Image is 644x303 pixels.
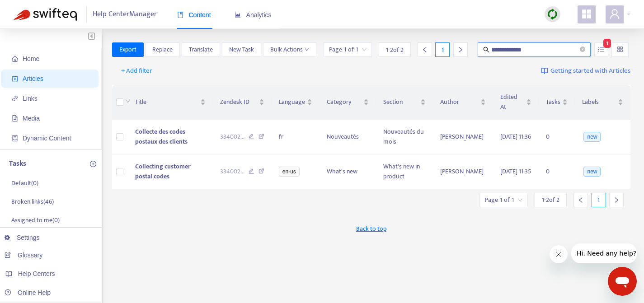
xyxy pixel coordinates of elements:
[12,135,18,141] span: container
[493,85,539,120] th: Edited At
[279,97,305,107] span: Language
[12,56,18,62] span: home
[220,167,244,177] span: 334002 ...
[270,45,309,55] span: Bulk Actions
[119,45,136,55] span: Export
[135,161,190,182] span: Collecting customer postal codes
[457,47,464,53] span: right
[578,197,584,203] span: left
[5,252,42,259] a: Glossary
[23,95,38,102] span: Links
[550,245,568,263] iframe: Close message
[23,135,71,142] span: Dynamic Content
[128,85,213,120] th: Title
[433,154,493,189] td: [PERSON_NAME]
[213,85,272,120] th: Zendesk ID
[383,97,418,107] span: Section
[483,47,489,53] span: search
[435,42,450,57] div: 1
[220,132,244,142] span: 334002 ...
[546,97,560,107] span: Tasks
[121,65,152,76] span: + Add filter
[376,154,432,189] td: What's new in product
[182,42,220,57] button: Translate
[613,197,620,203] span: right
[114,64,159,78] button: + Add filter
[608,267,637,296] iframe: Button to launch messaging window
[603,39,611,48] span: 1
[12,75,18,82] span: account-book
[539,120,575,154] td: 0
[11,197,54,206] p: Broken links ( 46 )
[376,120,432,154] td: Nouveautés du mois
[14,8,77,21] img: Swifteq
[592,193,606,207] div: 1
[542,195,559,205] span: 1 - 2 of 2
[598,46,604,52] span: unordered-list
[500,166,531,177] span: [DATE] 11:35
[320,120,376,154] td: Nouveautés
[327,97,362,107] span: Category
[272,120,320,154] td: fr
[11,178,38,188] p: Default ( 0 )
[386,45,404,55] span: 1 - 2 of 2
[547,9,558,20] img: sync.dc5367851b00ba804db3.png
[229,45,254,55] span: New Task
[376,85,432,120] th: Section
[581,9,592,19] span: appstore
[23,55,39,62] span: Home
[583,132,601,142] span: new
[583,167,601,177] span: new
[12,115,18,121] span: file-image
[272,85,320,120] th: Language
[539,85,575,120] th: Tasks
[305,47,309,52] span: down
[580,46,585,54] span: close-circle
[18,270,55,277] span: Help Centers
[541,64,630,78] a: Getting started with Articles
[23,75,43,82] span: Articles
[500,92,524,112] span: Edited At
[23,115,40,122] span: Media
[12,95,18,102] span: link
[112,42,144,57] button: Export
[433,85,493,120] th: Author
[571,243,637,263] iframe: Message from company
[279,167,300,177] span: en-us
[222,42,261,57] button: New Task
[500,131,531,142] span: [DATE] 11:36
[580,47,585,52] span: close-circle
[320,85,376,120] th: Category
[9,158,26,169] p: Tasks
[235,12,241,18] span: area-chart
[189,45,213,55] span: Translate
[235,11,272,19] span: Analytics
[422,47,428,53] span: left
[177,11,211,19] span: Content
[582,97,616,107] span: Labels
[11,215,60,225] p: Assigned to me ( 0 )
[135,126,188,147] span: Collecte des codes postaux des clients
[5,234,40,241] a: Settings
[575,85,630,120] th: Labels
[145,42,180,57] button: Replace
[356,224,386,233] span: Back to top
[93,6,157,23] span: Help Center Manager
[594,42,608,57] button: unordered-list
[152,45,173,55] span: Replace
[220,97,257,107] span: Zendesk ID
[263,42,316,57] button: Bulk Actionsdown
[177,12,183,18] span: book
[541,67,548,75] img: image-link
[550,66,630,76] span: Getting started with Articles
[135,97,198,107] span: Title
[320,154,376,189] td: What's new
[539,154,575,189] td: 0
[90,161,96,167] span: plus-circle
[5,289,51,296] a: Online Help
[125,98,131,104] span: down
[440,97,479,107] span: Author
[433,120,493,154] td: [PERSON_NAME]
[609,9,620,19] span: user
